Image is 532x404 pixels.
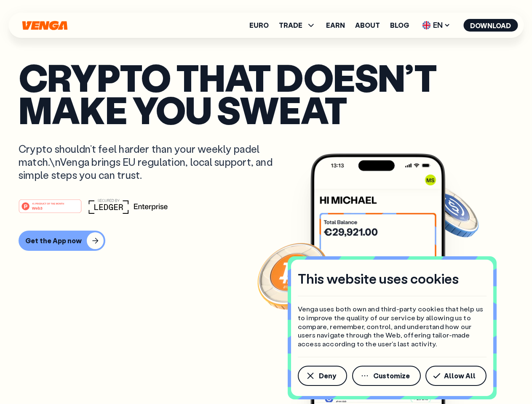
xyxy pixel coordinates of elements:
p: Crypto shouldn’t feel harder than your weekly padel match.\nVenga brings EU regulation, local sup... [19,142,285,182]
tspan: #1 PRODUCT OF THE MONTH [32,202,64,205]
button: Allow All [425,366,487,386]
span: TRADE [279,22,302,29]
svg: Home [21,21,68,30]
h4: This website uses cookies [298,270,459,287]
a: Euro [249,22,269,29]
span: Customize [373,372,410,379]
a: #1 PRODUCT OF THE MONTHWeb3 [19,204,82,215]
img: flag-uk [422,21,430,29]
span: TRADE [279,20,316,30]
button: Get the App now [19,231,105,251]
tspan: Web3 [32,205,43,210]
a: Get the App now [19,231,513,251]
a: About [355,22,380,29]
img: USDC coin [420,181,481,242]
button: Deny [298,366,347,386]
span: Deny [319,372,336,379]
p: Venga uses both own and third-party cookies that help us to improve the quality of our service by... [298,305,487,348]
a: Earn [326,22,345,29]
img: Bitcoin [256,238,331,314]
span: Allow All [444,372,476,379]
a: Blog [390,22,409,29]
button: Customize [352,366,421,386]
p: Crypto that doesn’t make you sweat [19,61,513,125]
span: EN [419,19,453,32]
button: Download [463,19,518,32]
div: Get the App now [25,237,82,245]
